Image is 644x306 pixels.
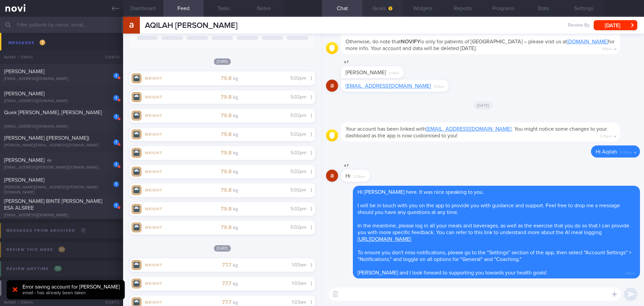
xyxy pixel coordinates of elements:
[358,189,484,195] span: Hi [PERSON_NAME] here. It was nice speaking to you.
[222,262,231,268] strong: 77.7
[567,39,608,44] a: [DOMAIN_NAME]
[434,83,444,89] span: 5:01pm
[5,245,67,254] div: Review this week
[4,185,119,195] div: [PERSON_NAME][EMAIL_ADDRESS][PERSON_NAME][DOMAIN_NAME]
[600,132,612,139] span: 12:36pm
[389,69,399,76] span: 5:01pm
[145,21,237,30] span: AQILAH [PERSON_NAME]
[233,281,238,286] small: kg
[5,226,88,235] div: Messages from Archived
[142,262,168,267] div: Weight
[341,162,390,170] div: a f
[142,94,168,99] div: Weight
[142,299,168,305] div: Weight
[221,206,232,212] strong: 79.8
[353,173,365,179] span: 12:36pm
[142,206,168,211] div: Weight
[221,225,232,230] strong: 79.8
[290,169,306,174] span: 5:02pm
[474,101,493,110] span: [DATE]
[4,199,102,211] span: [PERSON_NAME] BINTE [PERSON_NAME] ESA ALSREE
[4,177,45,183] span: [PERSON_NAME]
[358,203,620,215] span: I will be in touch with you on the app to provide you with guidance and support. Feel free to dro...
[58,247,65,252] span: 14
[5,264,63,273] div: Review anytime
[345,70,386,75] span: [PERSON_NAME]
[290,132,306,137] span: 5:02pm
[233,151,238,156] small: kg
[221,113,232,118] strong: 79.8
[113,73,119,79] div: 1
[290,188,306,192] span: 5:02pm
[221,150,232,156] strong: 79.8
[142,187,168,192] div: Weight
[345,126,607,138] span: Your account has been linked with . You might notice some changes to your dashboard as the app is...
[594,20,637,30] button: [DATE]
[290,76,306,81] span: 5:02pm
[358,223,629,235] span: In the meantime, please log in all your meals and beverages, as well as the exercise that you do ...
[221,169,232,174] strong: 79.8
[233,76,238,81] small: kg
[113,95,119,101] div: 1
[4,99,119,104] div: [EMAIL_ADDRESS][DOMAIN_NAME]
[22,283,120,290] div: Error saving account for [PERSON_NAME]
[233,225,238,230] small: kg
[4,124,119,129] div: [EMAIL_ADDRESS][DOMAIN_NAME]
[345,39,614,51] span: Otherwise, do note that is only for patients of [GEOGRAPHIC_DATA] – please visit us at for more i...
[142,168,168,174] div: Weight
[22,291,86,295] span: email - has already been taken
[142,131,168,137] div: Weight
[233,114,238,118] small: kg
[4,91,45,96] span: [PERSON_NAME]
[290,95,306,99] span: 5:02pm
[358,236,411,242] a: [URL][DOMAIN_NAME]
[222,300,231,305] strong: 77.7
[142,112,168,118] div: Weight
[290,207,306,211] span: 5:02pm
[142,280,168,286] div: Weight
[214,58,231,65] span: [DATE]
[4,135,89,141] span: [PERSON_NAME] ([PERSON_NAME])
[214,245,231,252] span: [DATE]
[4,110,102,115] span: Quek [PERSON_NAME], [PERSON_NAME]
[96,50,123,64] div: Chats
[113,114,119,120] div: 1
[113,162,119,167] div: 1
[221,132,232,137] strong: 79.8
[142,149,168,155] div: Weight
[142,224,168,230] div: Weight
[625,269,635,276] span: 1:42pm
[292,300,306,305] span: 1:03am
[620,148,632,155] span: 12:36pm
[290,150,306,155] span: 5:02pm
[426,126,512,132] a: [EMAIL_ADDRESS][DOMAIN_NAME]
[233,207,238,212] small: kg
[358,250,632,262] span: To ensure you don't miss notifications, please go to the "Settings" section of the app, then sele...
[4,158,45,163] span: [PERSON_NAME]
[4,77,119,82] div: [EMAIL_ADDRESS][DOMAIN_NAME]
[54,266,62,271] span: 72
[221,187,232,193] strong: 79.8
[4,213,119,218] div: [EMAIL_ADDRESS][DOMAIN_NAME]
[4,69,45,74] span: [PERSON_NAME]
[568,23,590,29] span: Review By
[113,181,119,187] div: 1
[222,281,231,286] strong: 77.7
[7,38,47,47] div: Messages
[113,203,119,208] div: 1
[596,149,617,155] span: Hi Aqilah
[233,95,238,100] small: kg
[602,45,612,51] span: 4:41pm
[221,76,232,81] strong: 79.8
[4,165,119,170] div: [EMAIL_ADDRESS][PERSON_NAME][DOMAIN_NAME]
[233,132,238,137] small: kg
[341,58,424,66] div: a f
[233,300,238,305] small: kg
[142,75,168,81] div: Weight
[290,225,306,230] span: 5:02pm
[221,94,232,100] strong: 79.8
[358,270,547,275] span: [PERSON_NAME] and I look forward to supporting you towards your health goals!
[345,83,431,89] a: [EMAIL_ADDRESS][DOMAIN_NAME]
[233,263,238,268] small: kg
[292,263,306,267] span: 1:03am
